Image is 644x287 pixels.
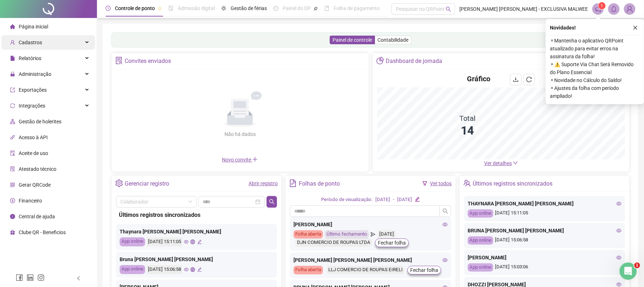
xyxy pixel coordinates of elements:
span: export [10,87,15,92]
span: Painel do DP [283,5,311,11]
span: file-done [168,6,173,11]
div: App online [468,263,493,272]
span: plus [252,156,258,162]
div: [DATE] [377,230,396,238]
div: Último fechamento [325,230,369,238]
span: Fechar folha [378,239,406,247]
span: close [633,25,638,30]
span: Página inicial [19,24,48,29]
span: facebook [16,274,23,281]
div: [DATE] 15:03:06 [468,263,621,272]
div: Dashboard de jornada [386,55,442,67]
span: eye [443,222,448,227]
div: Últimos registros sincronizados [473,178,552,190]
span: reload [526,77,532,82]
a: Ver todos [430,181,452,186]
span: Exportações [19,87,47,93]
span: apartment [10,119,15,124]
div: LLJ COMERCIO DE ROUPAS EIRELI [326,266,404,274]
div: Folhas de ponto [299,178,340,190]
span: search [446,6,451,12]
span: edit [197,240,202,244]
span: lock [10,72,15,77]
span: Acesso à API [19,135,48,140]
div: App online [120,265,145,274]
div: [DATE] [397,196,412,204]
span: Contabilidade [377,37,408,43]
span: 1 [634,263,640,268]
span: filter [422,181,427,186]
img: 7489 [624,4,635,14]
div: [PERSON_NAME] [PERSON_NAME] [PERSON_NAME] [293,256,447,264]
span: eye [616,228,621,233]
div: Gerenciar registro [125,178,169,190]
span: Central de ajuda [19,214,55,219]
span: Fechar folha [410,266,438,274]
div: [DATE] 15:11:05 [468,209,621,218]
span: book [324,6,329,11]
div: Folha aberta [293,230,323,238]
span: user-add [10,40,15,45]
span: ⚬ Mantenha o aplicativo QRPoint atualizado para evitar erros na assinatura da folha! [550,37,640,60]
span: dollar [10,198,15,203]
span: Atestado técnico [19,166,56,172]
span: Financeiro [19,198,42,204]
span: [PERSON_NAME] [PERSON_NAME] - EXCLUSIVA MALWEE [459,5,588,13]
span: Aceite de uso [19,150,48,156]
div: Não há dados [207,130,273,138]
span: eye [443,258,448,263]
span: send [371,230,375,238]
div: [DATE] 15:06:58 [147,265,182,274]
span: api [10,135,15,140]
span: Novidades ! [550,24,576,32]
div: App online [120,237,145,246]
a: Ver detalhes down [484,160,518,166]
span: left [76,276,81,281]
div: BRUNA [PERSON_NAME] [PERSON_NAME] [468,227,621,234]
span: eye [616,201,621,206]
span: qrcode [10,182,15,187]
span: Admissão digital [178,5,215,11]
div: [DATE] [375,196,390,204]
span: Folha de pagamento [334,5,380,11]
span: gift [10,230,15,235]
sup: 1 [598,2,606,9]
span: sync [10,103,15,108]
span: Ver detalhes [484,160,512,166]
div: Folha aberta [293,266,323,274]
span: eye [184,267,189,272]
span: Painel de controle [333,37,372,43]
div: Bruna [PERSON_NAME] [PERSON_NAME] [120,255,273,263]
span: ⚬ Novidade no Cálculo do Saldo! [550,76,640,84]
div: - [393,196,394,204]
span: clock-circle [106,6,111,11]
span: edit [197,267,202,272]
span: setting [115,179,123,187]
div: DJN COMERCIO DE ROUPAS LTDA [295,238,372,247]
span: instagram [37,274,45,281]
span: Clube QR - Beneficios [19,229,66,235]
span: Gestão de férias [231,5,267,11]
div: [DATE] 15:06:58 [468,236,621,245]
div: [PERSON_NAME] [468,254,621,261]
div: [DATE] 15:11:05 [147,237,182,246]
div: Thaynara [PERSON_NAME] [PERSON_NAME] [120,228,273,236]
span: global [190,240,195,244]
span: Gerar QRCode [19,182,51,188]
span: sun [221,6,226,11]
span: Cadastros [19,40,42,45]
span: pushpin [158,6,162,11]
span: global [190,267,195,272]
span: audit [10,151,15,156]
span: pie-chart [376,57,384,64]
span: file [10,56,15,61]
div: Últimos registros sincronizados [119,210,274,219]
span: eye [184,240,189,244]
span: Administração [19,71,51,77]
span: Integrações [19,103,45,109]
span: Relatórios [19,55,41,61]
span: file-text [289,179,297,187]
span: solution [115,57,123,64]
span: Gestão de holerites [19,119,61,124]
span: search [443,208,448,214]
